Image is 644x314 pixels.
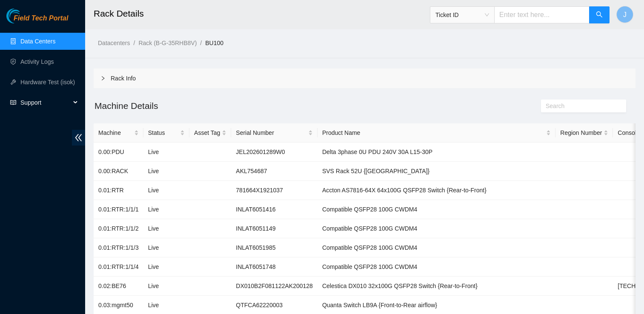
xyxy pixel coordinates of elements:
td: DX010B2F081122AK200128 [231,277,318,296]
td: Compatible QSFP28 100G CWDM4 [318,200,555,219]
td: Compatible QSFP28 100G CWDM4 [318,257,555,277]
a: BU100 [205,40,223,46]
span: / [200,40,202,46]
span: J [623,9,627,20]
td: 0.01:RTR [94,181,143,200]
a: Data Centers [20,38,55,45]
span: Support [20,94,71,111]
button: search [589,6,610,23]
a: Datacenters [98,40,130,46]
td: Celestica DX010 32x100G QSFP28 Switch {Rear-to-Front} [318,277,555,296]
td: Live [143,277,189,296]
td: Accton AS7816-64X 64x100G QSFP28 Switch {Rear-to-Front} [318,181,555,200]
td: 0.01:RTR:1/1/1 [94,200,143,219]
td: JEL202601289W0 [231,143,318,162]
td: SVS Rack 52U {[GEOGRAPHIC_DATA]} [318,162,555,181]
td: Live [143,200,189,219]
span: / [133,40,135,46]
td: INLAT6051416 [231,200,318,219]
td: INLAT6051748 [231,257,318,277]
td: Live [143,219,189,238]
td: 0.01:RTR:1/1/4 [94,257,143,277]
a: Hardware Test (isok) [20,79,75,86]
td: 0.00:PDU [94,143,143,162]
h2: Machine Details [94,99,500,113]
input: Search [546,101,615,111]
div: Rack Info [94,69,635,88]
td: INLAT6051149 [231,219,318,238]
td: 0.01:RTR:1/1/3 [94,238,143,257]
a: Akamai TechnologiesField Tech Portal [6,15,68,26]
td: Live [143,238,189,257]
a: Activity Logs [20,58,54,65]
span: read [10,100,16,106]
td: INLAT6051985 [231,238,318,257]
td: Compatible QSFP28 100G CWDM4 [318,219,555,238]
span: Field Tech Portal [14,14,68,23]
img: Akamai Technologies [6,9,43,23]
input: Enter text here... [494,6,590,23]
td: 0.02:BE76 [94,277,143,296]
td: AKL754687 [231,162,318,181]
td: Delta 3phase 0U PDU 240V 30A L15-30P [318,143,555,162]
span: right [100,76,106,81]
td: Live [143,181,189,200]
span: search [596,11,603,19]
td: 781664X1921037 [231,181,318,200]
td: Compatible QSFP28 100G CWDM4 [318,238,555,257]
td: Live [143,143,189,162]
span: double-left [72,130,85,146]
td: 0.01:RTR:1/1/2 [94,219,143,238]
a: Rack (B-G-35RHB8V) [138,40,197,46]
button: J [616,6,633,23]
span: Ticket ID [435,9,489,21]
td: 0.00:RACK [94,162,143,181]
td: Live [143,257,189,277]
td: Live [143,162,189,181]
